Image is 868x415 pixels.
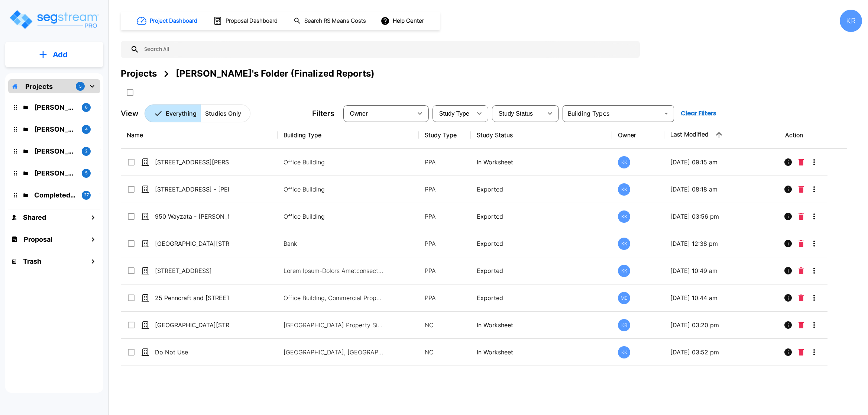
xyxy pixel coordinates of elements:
[85,104,88,110] p: 8
[291,14,370,28] button: Search RS Means Costs
[781,236,796,251] button: Info
[477,321,606,329] p: In Worksheet
[425,212,465,221] p: PPA
[796,263,807,278] button: Delete
[796,209,807,224] button: Delete
[121,67,157,80] div: Projects
[565,108,660,119] input: Building Types
[618,210,630,223] div: KK
[670,212,773,221] p: [DATE] 03:56 pm
[210,13,282,29] button: Proposal Dashboard
[807,263,822,278] button: More-Options
[781,345,796,360] button: Info
[670,321,773,329] p: [DATE] 03:20 pm
[796,182,807,197] button: Delete
[425,158,465,167] p: PPA
[781,290,796,305] button: Info
[477,212,606,221] p: Exported
[155,293,229,302] p: 25 Penncraft and [STREET_ADDRESS]
[284,293,384,302] p: Office Building, Commercial Property Site
[425,321,465,329] p: NC
[670,158,773,167] p: [DATE] 09:15 am
[618,265,630,277] div: KK
[155,185,229,194] p: [STREET_ADDRESS] - [PERSON_NAME] & [PERSON_NAME]
[618,183,630,196] div: KK
[807,155,822,170] button: More-Options
[155,239,229,248] p: [GEOGRAPHIC_DATA][STREET_ADDRESS]
[425,293,465,302] p: PPA
[796,345,807,360] button: Delete
[304,17,366,25] h1: Search RS Means Costs
[618,319,630,331] div: KR
[439,110,469,117] span: Study Type
[618,346,630,358] div: KK
[477,266,606,275] p: Exported
[807,182,822,197] button: More-Options
[796,290,807,305] button: Delete
[807,209,822,224] button: More-Options
[477,239,606,248] p: Exported
[176,67,375,80] div: [PERSON_NAME]'s Folder (Finalized Reports)
[779,122,847,149] th: Action
[85,148,88,154] p: 2
[345,103,412,124] div: Select
[425,185,465,194] p: PPA
[145,104,201,122] button: Everything
[419,122,471,149] th: Study Type
[661,108,671,119] button: Open
[79,83,82,90] p: 5
[23,256,41,266] h1: Trash
[123,85,137,100] button: SelectAll
[226,17,278,25] h1: Proposal Dashboard
[499,110,533,117] span: Study Status
[807,318,822,332] button: More-Options
[477,293,606,302] p: Exported
[612,122,664,149] th: Owner
[121,122,278,149] th: Name
[618,156,630,168] div: KK
[284,185,384,194] p: Office Building
[670,239,773,248] p: [DATE] 12:38 pm
[618,238,630,250] div: KK
[796,236,807,251] button: Delete
[477,348,606,357] p: In Worksheet
[781,263,796,278] button: Info
[807,290,822,305] button: More-Options
[205,109,241,118] p: Studies Only
[150,17,197,25] h1: Project Dashboard
[201,104,250,122] button: Studies Only
[434,103,472,124] div: Select
[34,102,76,112] p: Kristina's Folder (Finalized Reports)
[155,158,229,167] p: [STREET_ADDRESS][PERSON_NAME]
[34,146,76,156] p: Karina's Folder
[34,190,76,200] p: Completed Client Reports 2025
[23,212,46,222] h1: Shared
[312,108,334,119] p: Filters
[134,13,201,29] button: Project Dashboard
[284,348,384,357] p: [GEOGRAPHIC_DATA], [GEOGRAPHIC_DATA]
[9,9,100,30] img: Logo
[840,10,862,32] div: KR
[781,182,796,197] button: Info
[477,158,606,167] p: In Worksheet
[121,108,139,119] p: View
[24,234,52,244] h1: Proposal
[796,318,807,332] button: Delete
[166,109,197,118] p: Everything
[34,168,76,178] p: Jon's Folder
[807,345,822,360] button: More-Options
[284,158,384,167] p: Office Building
[781,209,796,224] button: Info
[664,122,779,149] th: Last Modified
[25,81,53,91] p: Projects
[155,348,229,357] p: Do Not Use
[425,348,465,357] p: NC
[284,321,384,329] p: [GEOGRAPHIC_DATA] Property Site, Commercial Property Site
[34,124,76,134] p: M.E. Folder
[155,266,229,275] p: [STREET_ADDRESS]
[155,321,229,329] p: [GEOGRAPHIC_DATA][STREET_ADDRESS]
[670,185,773,194] p: [DATE] 08:18 am
[781,155,796,170] button: Info
[5,44,103,65] button: Add
[85,126,88,132] p: 4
